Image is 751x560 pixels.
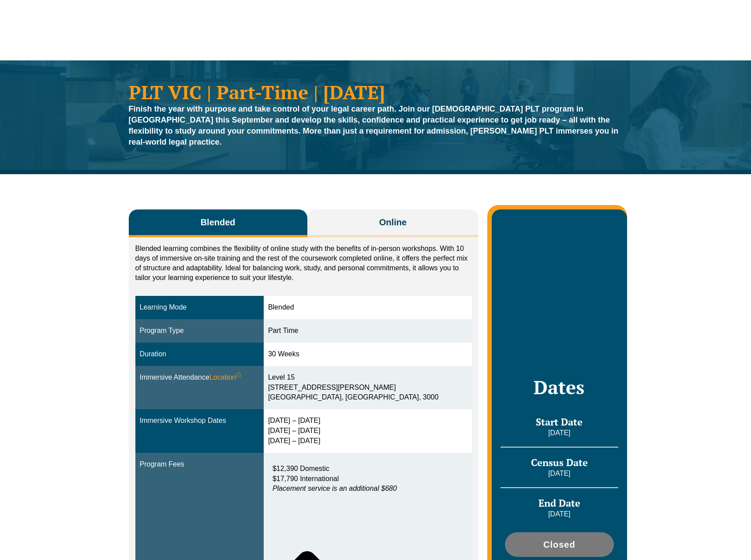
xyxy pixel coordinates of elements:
[268,326,467,336] div: Part Time
[273,485,397,492] em: Placement service is an additional $680
[501,469,618,478] p: [DATE]
[543,540,575,549] span: Closed
[135,244,472,283] p: Blended learning combines the flexibility of online study with the benefits of in-person workshop...
[201,216,235,228] span: Blended
[268,373,467,403] div: Level 15 [STREET_ADDRESS][PERSON_NAME] [GEOGRAPHIC_DATA], [GEOGRAPHIC_DATA], 3000
[273,465,329,472] span: $12,390 Domestic
[140,349,259,359] div: Duration
[501,509,618,519] p: [DATE]
[140,416,259,426] div: Immersive Workshop Dates
[273,475,339,482] span: $17,790 International
[268,302,467,313] div: Blended
[379,216,407,228] span: Online
[538,497,580,509] span: End Date
[536,415,583,428] span: Start Date
[140,373,259,383] div: Immersive Attendance
[501,428,618,438] p: [DATE]
[129,82,623,101] h1: PLT VIC | Part-Time | [DATE]
[140,302,259,313] div: Learning Mode
[531,456,588,469] span: Census Date
[140,326,259,336] div: Program Type
[501,376,618,398] h2: Dates
[505,532,613,557] a: Closed
[129,105,619,146] strong: Finish the year with purpose and take control of your legal career path. Join our [DEMOGRAPHIC_DA...
[268,349,467,359] div: 30 Weeks
[209,373,242,383] span: Location
[140,459,259,470] div: Program Fees
[236,372,241,378] sup: ⓘ
[268,416,467,446] div: [DATE] – [DATE] [DATE] – [DATE] [DATE] – [DATE]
